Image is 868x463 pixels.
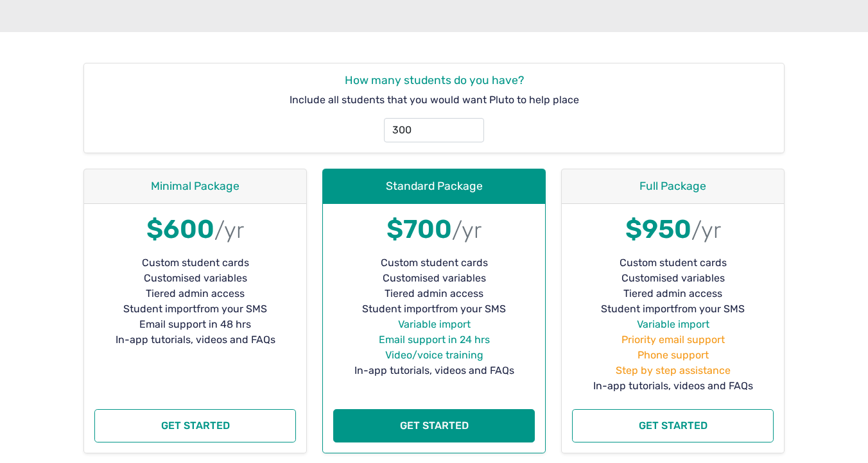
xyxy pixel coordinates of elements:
[84,63,784,153] div: Include all students that you would want Pluto to help place
[572,214,774,245] h1: $950
[214,217,244,244] small: /yr
[435,301,506,317] span: from your SMS
[94,286,296,301] li: Tiered admin access
[572,332,774,348] li: Priority email support
[333,332,535,348] li: Email support in 24 hrs
[452,217,482,244] small: /yr
[572,255,774,271] li: Custom student cards
[94,332,296,348] li: In-app tutorials, videos and FAQs
[572,348,774,363] li: Phone support
[94,317,296,332] li: Email support in 48 hrs
[333,363,535,378] li: In-app tutorials, videos and FAQs
[333,409,535,442] button: Get started
[333,286,535,301] li: Tiered admin access
[572,317,774,332] li: Variable import
[94,409,296,442] button: Get started
[94,301,296,317] li: Student import
[691,217,721,244] small: /yr
[94,74,774,87] h4: How many students do you have?
[333,301,535,317] li: Student import
[572,378,774,394] li: In-app tutorials, videos and FAQs
[572,409,774,442] button: Get started
[94,271,296,286] li: Customised variables
[196,301,267,317] span: from your SMS
[572,180,774,193] h4: Full Package
[94,180,296,193] h4: Minimal Package
[333,317,535,332] li: Variable import
[572,301,774,317] li: Student import
[333,271,535,286] li: Customised variables
[333,348,535,363] li: Video/voice training
[674,301,745,317] span: from your SMS
[572,286,774,301] li: Tiered admin access
[333,255,535,271] li: Custom student cards
[94,255,296,271] li: Custom student cards
[94,214,296,245] h1: $600
[333,180,535,193] h4: Standard Package
[572,363,774,378] li: Step by step assistance
[572,271,774,286] li: Customised variables
[333,214,535,245] h1: $700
